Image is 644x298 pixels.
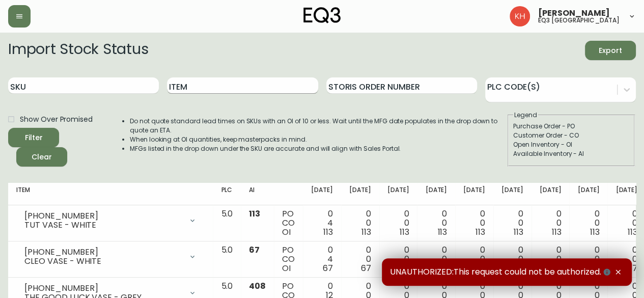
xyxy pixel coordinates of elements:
li: MFGs listed in the drop down under the SKU are accurate and will align with Sales Portal. [130,144,507,153]
div: [PHONE_NUMBER] [24,284,182,293]
div: [PHONE_NUMBER] [24,211,182,221]
th: [DATE] [455,183,493,205]
th: Item [8,183,213,205]
li: Do not quote standard lead times on SKUs with an OI of 10 or less. Wait until the MFG date popula... [130,117,507,135]
div: 0 0 [349,209,371,237]
span: 113 [323,226,333,238]
th: AI [241,183,274,205]
div: Purchase Order - PO [513,122,629,131]
th: [DATE] [569,183,607,205]
span: [PERSON_NAME] [538,9,610,17]
th: [DATE] [379,183,417,205]
h5: eq3 [GEOGRAPHIC_DATA] [538,17,620,23]
div: 0 0 [425,246,447,273]
span: OI [282,262,291,274]
div: TUT VASE - WHITE [24,221,182,230]
h2: Import Stock Status [8,41,148,60]
div: 0 0 [501,246,523,273]
div: 0 0 [425,209,447,237]
button: Export [585,41,636,60]
th: [DATE] [531,183,570,205]
span: Show Over Promised [20,114,93,125]
div: 0 0 [501,209,523,237]
div: [PHONE_NUMBER]CLEO VASE - WHITE [16,246,205,268]
span: 113 [514,226,523,238]
span: Export [593,44,628,57]
li: When looking at OI quantities, keep masterpacks in mind. [130,135,507,144]
div: Filter [25,131,43,144]
button: Clear [16,147,67,167]
button: Filter [8,128,59,147]
span: OI [282,226,291,238]
th: [DATE] [417,183,455,205]
div: 0 0 [463,246,485,273]
div: [PHONE_NUMBER]TUT VASE - WHITE [16,209,205,232]
span: 67 [323,262,333,274]
span: 67 [361,262,371,274]
span: 113 [437,226,447,238]
span: 113 [361,226,371,238]
div: 0 0 [615,209,637,237]
div: 0 0 [349,246,371,273]
td: 5.0 [213,241,241,278]
th: [DATE] [303,183,341,205]
div: PO CO [282,209,295,237]
div: 0 0 [540,246,562,273]
span: Clear [24,151,59,164]
div: 0 0 [540,209,562,237]
td: 5.0 [213,205,241,241]
div: 0 0 [463,209,485,237]
img: 6bce50593809ea0ae37ab3ec28db6a8b [510,6,530,26]
span: 113 [590,226,599,238]
span: 113 [475,226,485,238]
div: Open Inventory - OI [513,140,629,149]
div: CLEO VASE - WHITE [24,257,182,266]
div: Customer Order - CO [513,131,629,140]
div: 0 0 [387,209,409,237]
span: UNAUTHORIZED:This request could not be authorized. [390,266,612,278]
img: logo [303,7,341,23]
span: 67 [249,244,260,256]
span: 67 [627,262,637,274]
div: Available Inventory - AI [513,149,629,158]
div: [PHONE_NUMBER] [24,248,182,257]
span: 113 [249,208,260,220]
div: PO CO [282,246,295,273]
th: [DATE] [341,183,379,205]
div: 0 0 [387,246,409,273]
span: 113 [552,226,562,238]
div: 0 4 [311,246,333,273]
div: 0 4 [311,209,333,237]
span: 408 [249,280,266,292]
span: 113 [628,226,637,238]
th: PLC [213,183,241,205]
legend: Legend [513,111,538,120]
span: 113 [400,226,409,238]
th: [DATE] [493,183,531,205]
div: 0 0 [615,246,637,273]
div: 0 0 [577,246,599,273]
div: 0 0 [577,209,599,237]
